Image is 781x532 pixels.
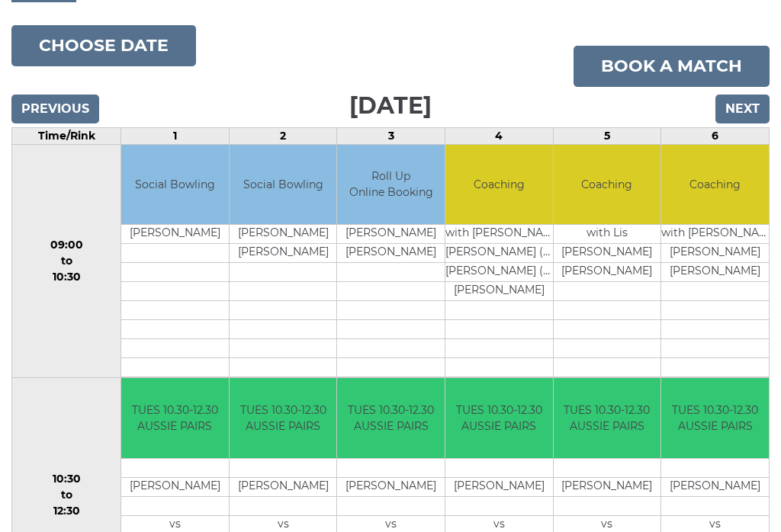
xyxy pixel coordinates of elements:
td: Coaching [554,146,661,226]
td: [PERSON_NAME] [661,478,769,497]
a: Book a match [574,46,770,88]
td: 3 [337,128,445,145]
td: Coaching [445,146,553,226]
td: [PERSON_NAME] [337,478,445,497]
td: Roll Up Online Booking [337,146,445,226]
td: [PERSON_NAME] [661,264,769,283]
td: 5 [553,128,661,145]
td: [PERSON_NAME] [230,226,337,245]
td: 4 [445,128,554,145]
td: TUES 10.30-12.30 AUSSIE PAIRS [230,379,337,459]
td: 6 [661,128,770,145]
td: [PERSON_NAME] [661,245,769,264]
td: Coaching [661,146,769,226]
td: [PERSON_NAME] [554,245,661,264]
td: Social Bowling [230,146,337,226]
td: [PERSON_NAME] [121,478,229,497]
td: with [PERSON_NAME] [661,226,769,245]
input: Previous [11,95,99,124]
td: 2 [229,128,337,145]
td: [PERSON_NAME] [445,283,553,302]
button: Choose date [11,26,196,67]
td: TUES 10.30-12.30 AUSSIE PAIRS [121,379,229,459]
td: Time/Rink [12,128,121,145]
td: with [PERSON_NAME] [445,226,553,245]
td: [PERSON_NAME] [554,264,661,283]
td: [PERSON_NAME] [230,478,337,497]
td: with Lis [554,226,661,245]
td: TUES 10.30-12.30 AUSSIE PAIRS [554,379,661,459]
input: Next [715,95,770,124]
td: Social Bowling [121,146,229,226]
td: [PERSON_NAME] [121,226,229,245]
td: 09:00 to 10:30 [12,145,121,379]
td: [PERSON_NAME] [337,245,445,264]
td: [PERSON_NAME] (2nd) [445,264,553,283]
td: 1 [121,128,230,145]
td: [PERSON_NAME] [230,245,337,264]
td: TUES 10.30-12.30 AUSSIE PAIRS [445,379,553,459]
td: TUES 10.30-12.30 AUSSIE PAIRS [661,379,769,459]
td: TUES 10.30-12.30 AUSSIE PAIRS [337,379,445,459]
td: [PERSON_NAME] [445,478,553,497]
td: [PERSON_NAME] [337,226,445,245]
td: [PERSON_NAME] [554,478,661,497]
td: [PERSON_NAME] (2nd) [445,245,553,264]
